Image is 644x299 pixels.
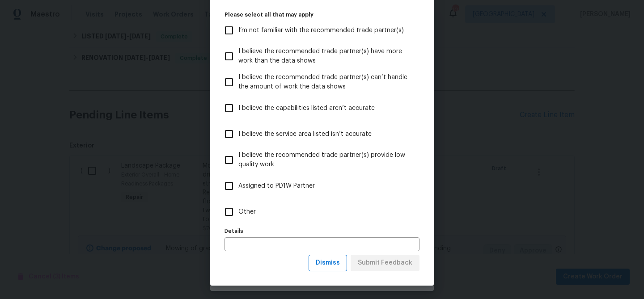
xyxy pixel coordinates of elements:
span: I believe the recommended trade partner(s) can’t handle the amount of work the data shows [238,73,412,92]
span: Dismiss [316,257,340,269]
span: Other [238,207,256,217]
span: Assigned to PD1W Partner [238,181,315,191]
span: I believe the recommended trade partner(s) have more work than the data shows [238,47,412,66]
legend: Please select all that may apply [225,12,419,17]
span: I’m not familiar with the recommended trade partner(s) [238,26,404,35]
span: I believe the service area listed isn’t accurate [238,130,372,139]
button: Dismiss [309,255,347,271]
label: Details [225,228,419,234]
span: I believe the recommended trade partner(s) provide low quality work [238,151,412,169]
span: I believe the capabilities listed aren’t accurate [238,104,375,113]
